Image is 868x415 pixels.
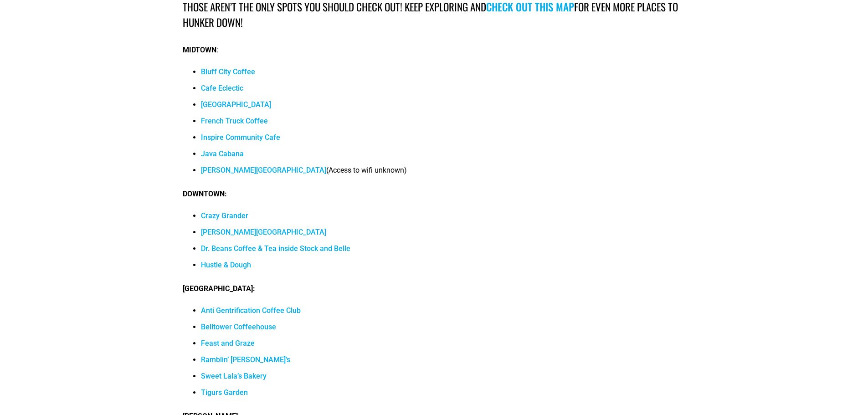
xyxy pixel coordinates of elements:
[183,190,227,198] strong: DOWNTOWN:
[201,166,326,174] a: [PERSON_NAME][GEOGRAPHIC_DATA]
[201,261,251,269] a: Hustle & Dough
[201,372,267,380] a: Sweet Lala’s Bakery
[201,84,243,92] a: Cafe Eclectic
[201,306,301,315] a: Anti Gentrification Coffee Club
[201,149,244,158] a: Java Cabana
[201,133,280,142] a: Inspire Community Cafe
[201,67,255,76] a: Bluff City Coffee
[201,244,350,253] a: Dr. Beans Coffee & Tea inside Stock and Belle
[201,211,248,220] a: Crazy Grander
[201,323,276,331] a: Belltower Coffeehouse
[183,45,685,56] p: :
[201,355,290,364] a: Ramblin’ [PERSON_NAME]’s
[201,339,255,348] a: Feast and Graze
[201,117,268,125] a: French Truck Coffee
[201,100,271,109] a: [GEOGRAPHIC_DATA]
[183,46,216,54] strong: MIDTOWN
[201,388,248,397] a: Tigurs Garden
[201,165,685,181] li: (Access to wifi unknown)
[201,228,326,236] a: [PERSON_NAME][GEOGRAPHIC_DATA]
[183,284,255,293] strong: [GEOGRAPHIC_DATA]:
